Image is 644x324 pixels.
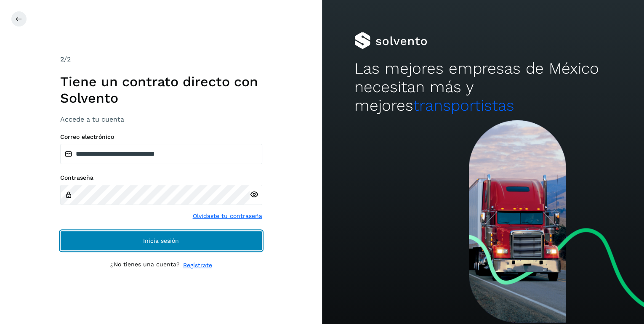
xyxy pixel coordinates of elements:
[60,74,262,106] h1: Tiene un contrato directo con Solvento
[183,261,212,270] a: Regístrate
[354,59,612,115] h2: Las mejores empresas de México necesitan más y mejores
[413,96,514,114] span: transportistas
[60,133,262,141] label: Correo electrónico
[110,261,180,270] p: ¿No tienes una cuenta?
[60,55,64,63] span: 2
[60,174,262,181] label: Contraseña
[60,54,262,64] div: /2
[60,115,262,123] h3: Accede a tu cuenta
[60,231,262,251] button: Inicia sesión
[143,238,179,244] span: Inicia sesión
[193,212,262,220] a: Olvidaste tu contraseña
